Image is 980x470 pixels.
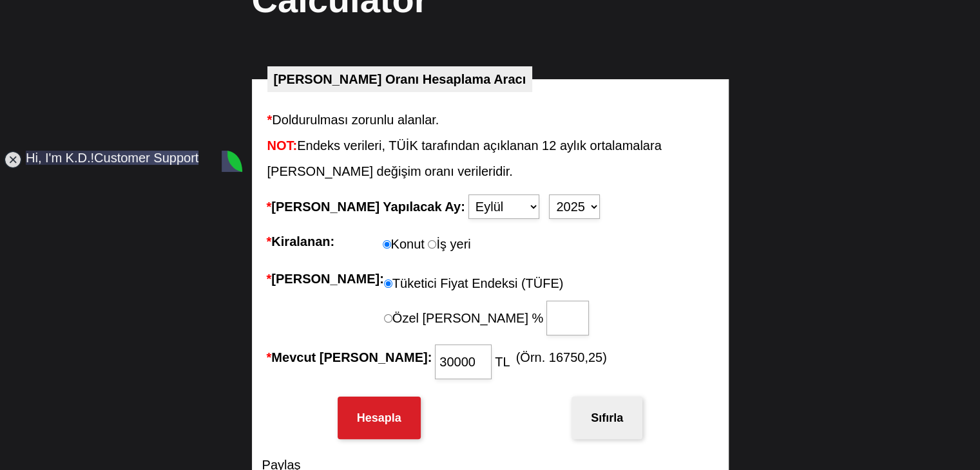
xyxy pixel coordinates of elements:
span: (Örn. 16750,25) [514,344,607,379]
label: Mevcut [PERSON_NAME]: [267,344,432,379]
fieldset: TL [432,344,510,379]
label: Tüketici Fiyat Endeksi (TÜFE) [384,266,593,301]
label: [PERSON_NAME] Yapılacak Ay: [267,194,465,220]
label: [PERSON_NAME]: [267,266,384,335]
button: Hesapla [338,397,421,439]
div: Doldurulması zorunlu alanlar. Endeks verileri, TÜİK tarafından açıklanan 12 aylık ortalamalara [P... [267,107,713,184]
input: Tüketici Fiyat Endeksi (TÜFE) [384,279,392,288]
label: Kiralanan: [267,229,383,257]
label: Konut [383,229,425,257]
legend: [PERSON_NAME] Oranı Hesaplama Aracı [267,66,533,92]
button: Sıfırla [572,397,642,439]
label: İş yeri [428,231,470,257]
input: İş yeri [428,240,436,249]
input: Konut [383,240,391,249]
em: NOT: [267,138,298,153]
input: Özel [PERSON_NAME] % [546,301,589,335]
label: Özel [PERSON_NAME] % [392,306,593,330]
